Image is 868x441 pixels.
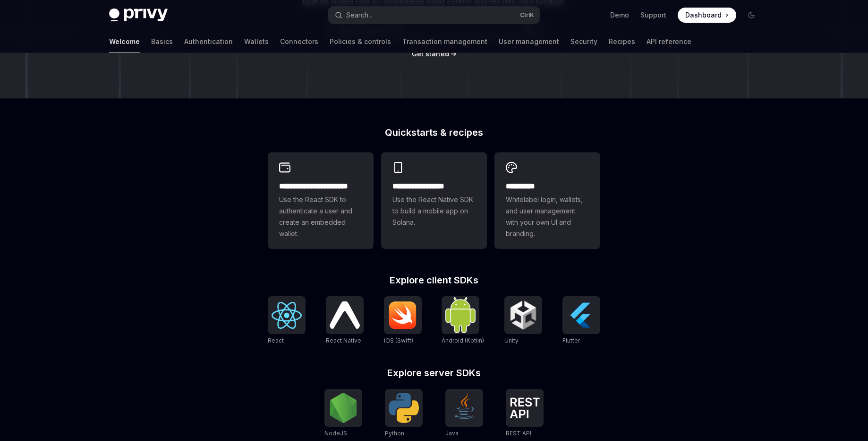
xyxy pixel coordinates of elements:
a: FlutterFlutter [562,296,600,345]
img: Java [449,393,479,423]
a: Welcome [109,30,140,53]
h2: Explore server SDKs [268,368,600,378]
a: API reference [647,30,691,53]
a: Dashboard [678,8,736,23]
a: NodeJSNodeJS [324,389,362,438]
span: Dashboard [685,10,722,20]
a: UnityUnity [504,296,542,345]
span: NodeJS [324,430,347,437]
a: Basics [151,30,173,53]
a: **** *****Whitelabel login, wallets, and user management with your own UI and branding. [494,152,600,249]
span: Python [385,430,404,437]
button: Toggle dark mode [744,8,759,23]
h2: Quickstarts & recipes [268,128,600,137]
img: Android (Kotlin) [445,297,476,333]
img: React [272,302,302,329]
a: Authentication [184,30,233,53]
img: dark logo [109,9,168,22]
h2: Explore client SDKs [268,275,600,285]
a: Android (Kotlin)Android (Kotlin) [442,296,484,345]
a: Security [570,30,597,53]
span: REST API [506,430,531,437]
span: iOS (Swift) [384,337,413,344]
div: Search... [346,9,373,21]
img: Flutter [566,300,596,330]
img: NodeJS [328,393,358,423]
a: Wallets [244,30,269,53]
img: iOS (Swift) [388,301,418,329]
a: PythonPython [385,389,423,438]
span: Unity [504,337,519,344]
img: Python [389,393,419,423]
a: Policies & controls [330,30,391,53]
a: ReactReact [268,296,306,345]
a: React NativeReact Native [326,296,364,345]
a: Recipes [609,30,635,53]
a: REST APIREST API [506,389,544,438]
span: Flutter [562,337,580,344]
a: Get started [412,49,449,59]
a: JavaJava [445,389,483,438]
a: User management [499,30,559,53]
img: React Native [330,301,360,328]
a: Support [640,10,666,20]
span: Use the React SDK to authenticate a user and create an embedded wallet. [279,194,362,239]
span: Get started [412,50,449,58]
a: **** **** **** ***Use the React Native SDK to build a mobile app on Solana. [381,152,487,249]
span: Android (Kotlin) [442,337,484,344]
span: Whitelabel login, wallets, and user management with your own UI and branding. [506,194,589,239]
img: REST API [510,397,540,418]
button: Open search [328,7,540,24]
span: Ctrl K [520,11,534,19]
span: Use the React Native SDK to build a mobile app on Solana. [392,194,476,228]
img: Unity [508,300,538,330]
a: Connectors [280,30,318,53]
a: Demo [610,10,629,20]
span: React Native [326,337,361,344]
a: Transaction management [402,30,487,53]
a: iOS (Swift)iOS (Swift) [384,296,422,345]
span: Java [445,430,459,437]
span: React [268,337,284,344]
